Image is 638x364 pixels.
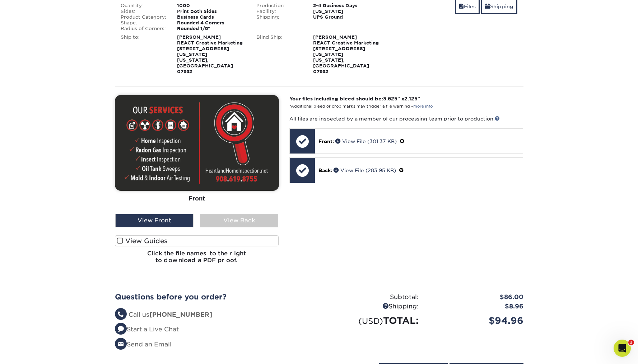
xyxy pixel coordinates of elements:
[177,34,243,74] strong: [PERSON_NAME] REACT Creative Marketing [STREET_ADDRESS][US_STATE] [US_STATE], [GEOGRAPHIC_DATA] 0...
[289,104,433,109] small: *Additional bleed or crop marks may trigger a file warning –
[289,115,523,122] p: All files are inspected by a member of our processing team prior to production.
[318,167,332,173] span: Back:
[115,20,172,26] div: Shape:
[383,96,397,101] span: 3.625
[251,3,308,9] div: Production:
[172,3,251,9] div: 1000
[424,314,529,327] div: $94.96
[115,191,279,207] div: Front
[115,293,314,301] h2: Questions before you order?
[115,3,172,9] div: Quantity:
[115,214,194,227] div: View Front
[334,167,396,173] a: View File (283.95 KB)
[424,302,529,311] div: $8.96
[424,293,529,302] div: $86.00
[172,20,251,26] div: Rounded 4 Corners
[319,314,424,327] div: TOTAL:
[358,316,383,326] small: (USD)
[115,250,279,269] h6: Click the file names to the right to download a PDF proof.
[335,138,397,144] a: View File (301.37 KB)
[172,26,251,32] div: Rounded 1/8"
[115,310,314,320] li: Call us
[413,104,433,109] a: more info
[289,96,420,101] strong: Your files including bleed should be: " x "
[115,235,279,246] label: View Guides
[115,341,172,348] a: Send an Email
[172,14,251,20] div: Business Cards
[318,138,334,144] span: Front:
[313,34,379,74] strong: [PERSON_NAME] REACT Creative Marketing [STREET_ADDRESS][US_STATE] [US_STATE], [GEOGRAPHIC_DATA] 0...
[251,14,308,20] div: Shipping:
[115,26,172,32] div: Radius of Corners:
[628,340,634,345] span: 2
[614,340,631,357] iframe: Intercom live chat
[319,293,424,302] div: Subtotal:
[200,214,278,227] div: View Back
[308,3,387,9] div: 2-4 Business Days
[485,4,490,9] span: shipping
[251,9,308,14] div: Facility:
[115,14,172,20] div: Product Category:
[251,34,308,75] div: Blind Ship:
[319,302,424,311] div: Shipping:
[308,9,387,14] div: [US_STATE]
[459,4,464,9] span: files
[149,311,212,318] strong: [PHONE_NUMBER]
[115,326,179,333] a: Start a Live Chat
[115,9,172,14] div: Sides:
[308,14,387,20] div: UPS Ground
[404,96,418,101] span: 2.125
[172,9,251,14] div: Print Both Sides
[115,34,172,75] div: Ship to:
